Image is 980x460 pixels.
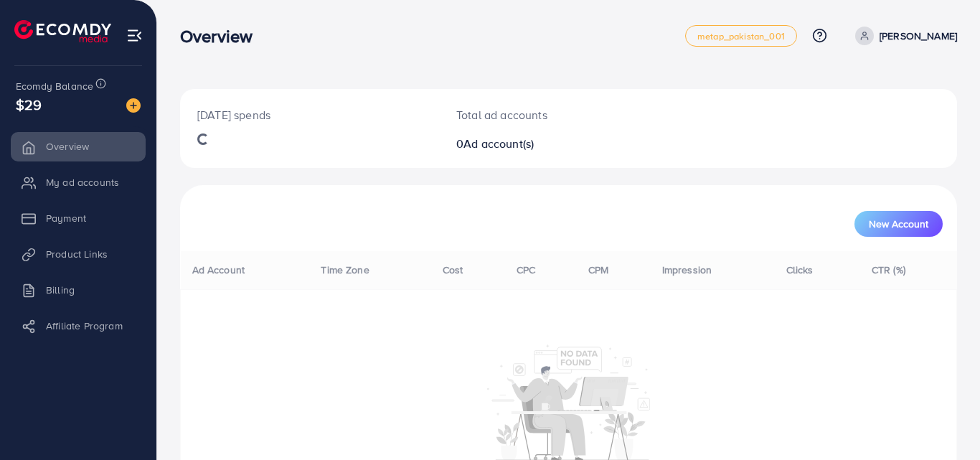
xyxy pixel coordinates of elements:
[685,25,797,47] a: metap_pakistan_001
[197,106,422,123] p: [DATE] spends
[126,98,141,113] img: image
[880,27,957,44] p: [PERSON_NAME]
[854,211,943,237] button: New Account
[14,20,111,42] img: logo
[126,27,143,44] img: menu
[456,106,616,123] p: Total ad accounts
[463,136,534,151] span: Ad account(s)
[869,219,928,229] span: New Account
[180,26,264,47] h3: Overview
[697,32,785,41] span: metap_pakistan_001
[16,94,42,115] span: $29
[16,79,93,93] span: Ecomdy Balance
[456,137,616,151] h2: 0
[849,27,957,45] a: [PERSON_NAME]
